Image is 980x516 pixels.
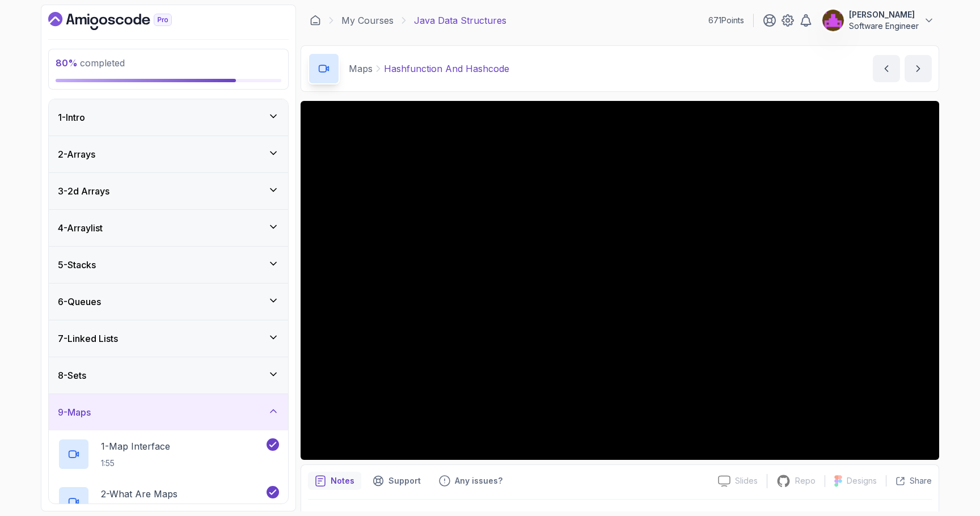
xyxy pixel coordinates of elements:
[58,369,86,382] h3: 8 - Sets
[58,295,101,308] h3: 6 - Queues
[49,284,288,320] button: 6-Queues
[795,475,816,487] p: Repo
[432,472,509,490] button: Feedback button
[48,12,198,30] a: Dashboard
[101,487,178,501] p: 2 - What Are Maps
[49,357,288,394] button: 8-Sets
[847,475,877,487] p: Designs
[58,258,96,272] h3: 5 - Stacks
[886,475,932,487] button: Share
[341,14,394,27] a: My Courses
[58,438,279,470] button: 1-Map Interface1:55
[301,101,939,460] iframe: 4 - HashFunction and HashCode
[905,55,932,82] button: next content
[349,62,373,75] p: Maps
[331,475,354,487] p: Notes
[455,475,502,487] p: Any issues?
[58,332,118,345] h3: 7 - Linked Lists
[58,147,95,161] h3: 2 - Arrays
[101,439,170,453] p: 1 - Map Interface
[310,15,321,26] a: Dashboard
[708,15,744,26] p: 671 Points
[384,62,509,75] p: Hashfunction And Hashcode
[308,472,361,490] button: notes button
[49,247,288,283] button: 5-Stacks
[56,57,78,69] span: 80 %
[101,458,170,469] p: 1:55
[414,14,506,27] p: Java Data Structures
[56,57,125,69] span: completed
[910,445,980,499] iframe: chat widget
[49,99,288,136] button: 1-Intro
[58,184,109,198] h3: 3 - 2d Arrays
[735,475,758,487] p: Slides
[849,9,919,20] p: [PERSON_NAME]
[873,55,900,82] button: previous content
[58,111,85,124] h3: 1 - Intro
[388,475,421,487] p: Support
[58,405,91,419] h3: 9 - Maps
[822,10,844,31] img: user profile image
[822,9,935,32] button: user profile image[PERSON_NAME]Software Engineer
[49,173,288,209] button: 3-2d Arrays
[49,320,288,357] button: 7-Linked Lists
[49,210,288,246] button: 4-Arraylist
[366,472,428,490] button: Support button
[49,394,288,430] button: 9-Maps
[58,221,103,235] h3: 4 - Arraylist
[849,20,919,32] p: Software Engineer
[49,136,288,172] button: 2-Arrays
